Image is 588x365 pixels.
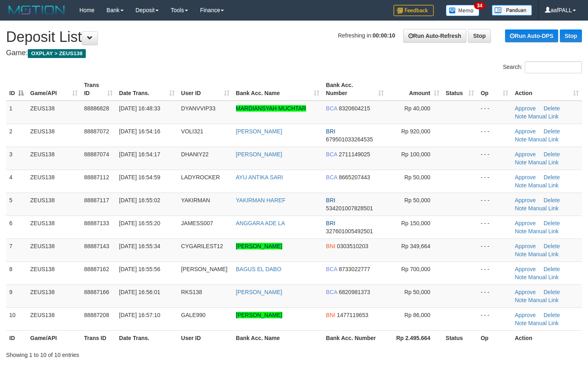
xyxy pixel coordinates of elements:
[404,312,431,318] span: Rp 86,000
[443,78,478,101] th: Status: activate to sort column ascending
[393,5,434,16] img: Feedback.jpg
[544,220,560,226] a: Delete
[544,128,560,135] a: Delete
[515,159,527,166] a: Note
[236,312,282,318] a: [PERSON_NAME]
[119,151,160,158] span: [DATE] 16:54:17
[446,5,480,16] img: Button%20Memo.svg
[84,128,109,135] span: 88887072
[515,243,536,249] a: Approve
[84,266,109,272] span: 88887162
[477,193,511,216] td: - - -
[339,151,370,158] span: Copy 2711149025 to clipboard
[443,330,478,345] th: Status
[27,193,81,216] td: ZEUS138
[528,113,559,120] a: Manual Link
[6,147,27,170] td: 3
[528,159,559,166] a: Manual Link
[515,113,527,120] a: Note
[544,174,560,180] a: Delete
[6,49,582,57] h4: Game:
[404,197,431,203] span: Rp 50,000
[337,312,369,318] span: Copy 1477119653 to clipboard
[515,205,527,212] a: Note
[515,182,527,189] a: Note
[515,266,536,272] a: Approve
[326,174,337,180] span: BCA
[338,32,395,39] span: Refreshing in:
[544,312,560,318] a: Delete
[515,274,527,280] a: Note
[515,289,536,295] a: Approve
[326,289,337,295] span: BCA
[544,243,560,249] a: Delete
[477,170,511,193] td: - - -
[181,312,206,318] span: GALE990
[477,238,511,261] td: - - -
[339,105,370,112] span: Copy 8320604215 to clipboard
[84,174,109,180] span: 88887112
[477,284,511,307] td: - - -
[326,220,335,226] span: BRI
[181,174,220,180] span: LADYROCKER
[515,197,536,203] a: Approve
[326,128,335,135] span: BRI
[326,205,373,212] span: Copy 534201007828501 to clipboard
[515,297,527,303] a: Note
[404,105,431,112] span: Rp 40,000
[6,238,27,261] td: 7
[477,78,511,101] th: Op: activate to sort column ascending
[528,228,559,234] a: Manual Link
[544,105,560,112] a: Delete
[181,105,215,112] span: DYANVVIP33
[119,266,160,272] span: [DATE] 16:55:56
[401,243,430,249] span: Rp 349,664
[84,105,109,112] span: 88886828
[477,101,511,124] td: - - -
[119,197,160,203] span: [DATE] 16:55:02
[119,243,160,249] span: [DATE] 16:55:34
[27,78,81,101] th: Game/API: activate to sort column ascending
[84,243,109,249] span: 88887143
[515,151,536,158] a: Approve
[181,266,228,272] span: [PERSON_NAME]
[27,170,81,193] td: ZEUS138
[401,220,430,226] span: Rp 150,000
[27,101,81,124] td: ZEUS138
[233,78,323,101] th: Bank Acc. Name: activate to sort column ascending
[515,128,536,135] a: Approve
[477,307,511,330] td: - - -
[178,78,233,101] th: User ID: activate to sort column ascending
[6,330,27,345] th: ID
[477,216,511,238] td: - - -
[477,124,511,147] td: - - -
[6,78,27,101] th: ID: activate to sort column descending
[81,78,116,101] th: Trans ID: activate to sort column ascending
[528,297,559,303] a: Manual Link
[6,307,27,330] td: 10
[544,266,560,272] a: Delete
[81,330,116,345] th: Trans ID
[27,307,81,330] td: ZEUS138
[515,136,527,143] a: Note
[27,147,81,170] td: ZEUS138
[84,220,109,226] span: 88887133
[337,243,369,249] span: Copy 0303510203 to clipboard
[84,151,109,158] span: 88887074
[404,174,431,180] span: Rp 50,000
[326,151,337,158] span: BCA
[84,312,109,318] span: 88887208
[178,330,233,345] th: User ID
[6,4,67,16] img: MOTION_logo.png
[119,128,160,135] span: [DATE] 16:54:16
[119,174,160,180] span: [DATE] 16:54:59
[119,220,160,226] span: [DATE] 16:55:20
[181,128,203,135] span: VOLI321
[84,289,109,295] span: 88887166
[503,61,582,73] label: Search:
[6,348,239,359] div: Showing 1 to 10 of 10 entries
[323,78,387,101] th: Bank Acc. Number: activate to sort column ascending
[505,29,558,42] a: Run Auto-DPS
[119,289,160,295] span: [DATE] 16:56:01
[373,32,395,39] strong: 00:00:10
